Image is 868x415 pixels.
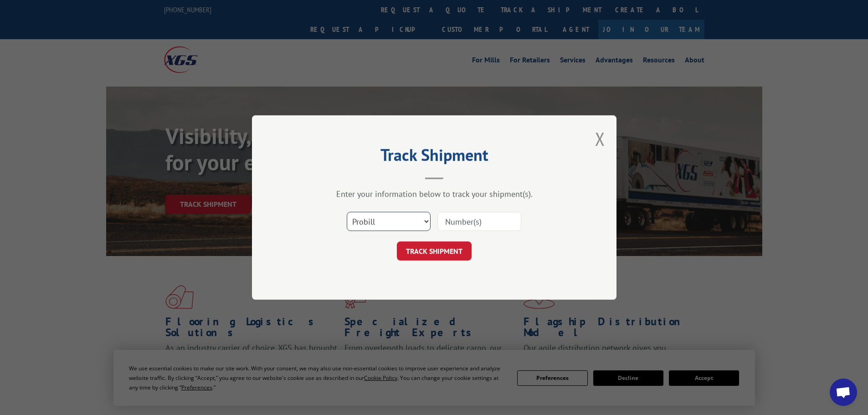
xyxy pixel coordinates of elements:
[437,212,521,231] input: Number(s)
[397,241,472,261] button: TRACK SHIPMENT
[298,149,571,166] h2: Track Shipment
[830,379,857,406] div: Open chat
[595,127,605,151] button: Close modal
[298,189,571,199] div: Enter your information below to track your shipment(s).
